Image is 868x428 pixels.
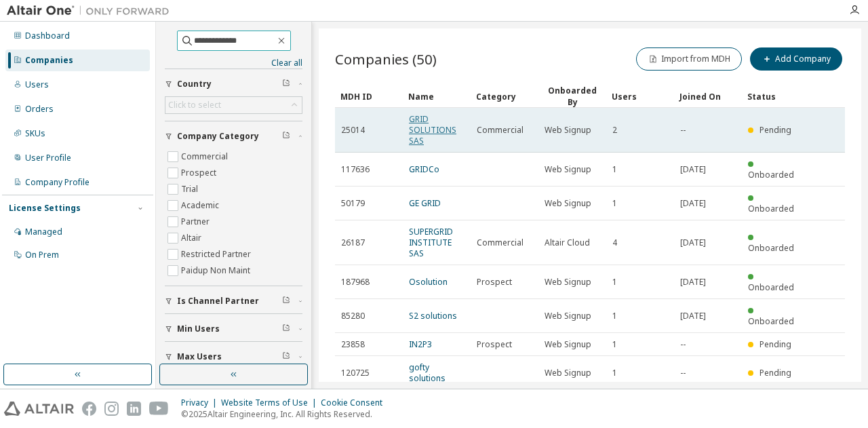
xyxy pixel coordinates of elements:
span: Web Signup [545,311,591,322]
span: Clear filter [282,296,290,307]
label: Trial [181,181,201,197]
label: Commercial [181,149,231,165]
span: Prospect [477,339,512,350]
span: -- [680,368,686,378]
div: SKUs [25,128,45,139]
div: User Profile [25,153,71,163]
span: Clear filter [282,351,290,362]
span: -- [680,339,686,350]
span: Commercial [477,237,524,248]
span: Pending [759,367,791,378]
span: Prospect [477,277,512,288]
span: Onboarded [748,242,794,254]
div: On Prem [25,250,59,260]
label: Restricted Partner [181,246,254,262]
span: Is Channel Partner [177,296,259,307]
div: Joined On [679,85,736,107]
button: Min Users [165,314,302,344]
span: Onboarded [748,281,794,293]
div: Cookie Consent [321,397,391,408]
a: S2 solutions [409,310,457,322]
span: Onboarded [748,203,794,214]
img: youtube.svg [149,402,169,416]
a: Clear all [165,58,302,69]
img: instagram.svg [104,402,119,416]
div: Onboarded By [544,85,601,108]
div: Users [25,79,49,90]
label: Academic [181,197,222,214]
img: altair_logo.svg [4,402,74,416]
a: Osolution [409,276,448,288]
span: 120725 [341,368,370,378]
div: Name [408,85,465,107]
span: Pending [759,124,791,136]
span: Web Signup [545,164,591,175]
button: Is Channel Partner [165,286,302,316]
span: Max Users [177,351,222,362]
div: Status [747,85,804,107]
label: Partner [181,214,212,230]
a: IN2P3 [409,338,432,350]
label: Altair [181,230,204,246]
button: Add Company [750,47,842,71]
p: © 2025 Altair Engineering, Inc. All Rights Reserved. [181,408,391,420]
span: 26187 [341,237,365,248]
span: Companies (50) [335,50,437,69]
span: Country [177,79,212,90]
img: facebook.svg [82,402,96,416]
div: Privacy [181,397,221,408]
div: Dashboard [25,31,70,41]
div: Website Terms of Use [221,397,321,408]
span: Web Signup [545,339,591,350]
span: Clear filter [282,324,290,334]
span: Commercial [477,125,524,136]
span: Onboarded [748,315,794,327]
a: gofty solutions [409,362,446,384]
label: Prospect [181,165,219,181]
div: Managed [25,227,62,237]
span: Onboarded [748,169,794,180]
span: 25014 [341,125,365,136]
div: Orders [25,104,54,115]
span: 187968 [341,277,370,288]
span: Clear filter [282,79,290,90]
div: Click to select [165,97,302,113]
span: Min Users [177,324,220,334]
span: Altair Cloud [545,237,590,248]
span: [DATE] [680,237,706,248]
span: 1 [612,368,617,378]
span: Web Signup [545,198,591,209]
span: 85280 [341,311,365,322]
a: GRIDCo [409,163,439,175]
span: 1 [612,339,617,350]
span: [DATE] [680,311,706,322]
span: Pending [759,338,791,350]
img: Altair One [7,4,176,18]
div: Click to select [168,100,221,111]
span: [DATE] [680,277,706,288]
div: License Settings [9,203,81,214]
span: Web Signup [545,125,591,136]
span: Web Signup [545,277,591,288]
span: [DATE] [680,164,706,175]
span: 50179 [341,198,365,209]
span: 1 [612,277,617,288]
span: Clear filter [282,131,290,142]
button: Country [165,69,302,99]
span: 23858 [341,339,365,350]
a: GRID SOLUTIONS SAS [409,113,456,147]
span: 1 [612,311,617,322]
a: SUPERGRID INSTITUTE SAS [409,226,453,259]
img: linkedin.svg [127,402,141,416]
span: Web Signup [545,368,591,378]
span: Company Category [177,131,259,142]
a: GE GRID [409,197,441,209]
span: 2 [612,125,617,136]
div: Companies [25,55,73,66]
span: 1 [612,198,617,209]
div: Company Profile [25,177,90,188]
span: -- [680,125,686,136]
span: 117636 [341,164,370,175]
button: Company Category [165,121,302,151]
span: 4 [612,237,617,248]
